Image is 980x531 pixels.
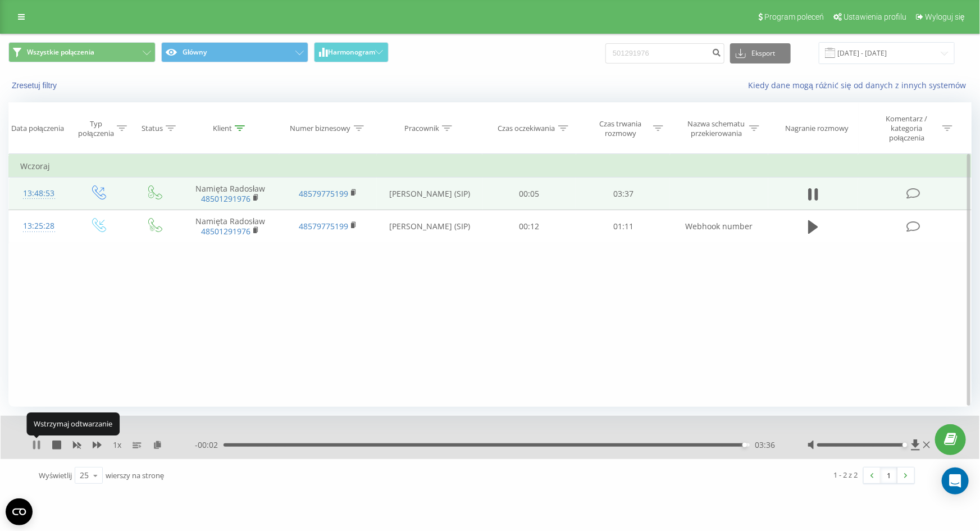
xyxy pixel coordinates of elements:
span: Harmonogram [328,48,375,56]
div: Nagranie rozmowy [785,124,849,133]
div: Status [142,124,163,133]
div: Czas trwania rozmowy [590,119,650,138]
div: Data połączenia [11,124,64,133]
div: Accessibility label [903,443,908,447]
span: - 00:02 [195,439,224,451]
td: 00:05 [482,178,576,210]
button: Open CMP widget [6,498,33,525]
div: Open Intercom Messenger [942,468,969,494]
a: 1 [881,468,897,483]
a: 48501291976 [201,226,250,237]
td: 00:12 [482,210,576,243]
span: wierszy na stronę [106,470,164,480]
td: [PERSON_NAME] (SIP) [377,178,482,210]
div: 13:48:53 [20,183,58,205]
button: Eksport [730,43,791,63]
td: Webhook number [670,210,768,243]
div: 25 [80,470,89,481]
a: 48579775199 [299,188,348,199]
div: Klient [213,124,232,133]
div: Numer biznesowy [290,124,351,133]
span: Program poleceń [764,12,824,21]
a: 48501291976 [201,193,250,204]
button: Harmonogram [314,42,389,62]
span: Wszystkie połączenia [27,48,94,57]
a: Kiedy dane mogą różnić się od danych z innych systemów [748,80,972,90]
td: Namięta Radosław [181,178,279,210]
span: Wyświetlij [39,470,72,480]
a: 48579775199 [299,221,348,232]
button: Zresetuj filtry [8,80,62,90]
span: Wyloguj się [925,12,965,21]
td: 01:11 [576,210,670,243]
button: Główny [161,42,308,62]
div: Accessibility label [742,443,747,447]
div: Pracownik [404,124,439,133]
button: Wszystkie połączenia [8,42,156,62]
td: Namięta Radosław [181,210,279,243]
div: Nazwa schematu przekierowania [686,119,746,138]
td: [PERSON_NAME] (SIP) [377,210,482,243]
div: 13:25:28 [20,215,58,237]
span: Ustawienia profilu [844,12,906,21]
div: Komentarz / kategoria połączenia [874,114,940,143]
div: Czas oczekiwania [498,124,555,133]
td: 03:37 [576,178,670,210]
td: Wczoraj [9,155,972,178]
div: Typ połączenia [78,119,113,138]
span: 03:36 [755,439,776,451]
input: Wyszukiwanie według numeru [605,43,724,63]
span: 1 x [113,439,121,451]
div: 1 - 2 z 2 [834,469,858,480]
div: Wstrzymaj odtwarzanie [26,413,120,435]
